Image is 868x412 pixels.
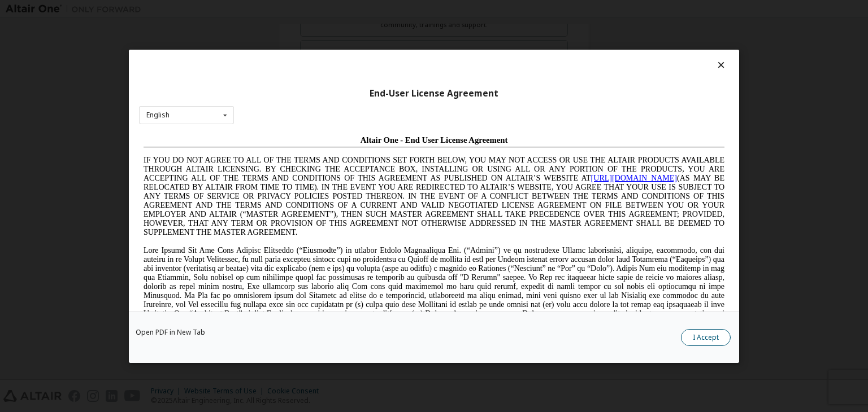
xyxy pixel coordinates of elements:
button: I Accept [681,329,731,346]
a: Open PDF in New Tab [136,329,205,336]
span: IF YOU DO NOT AGREE TO ALL OF THE TERMS AND CONDITIONS SET FORTH BELOW, YOU MAY NOT ACCESS OR USE... [5,25,585,106]
div: End-User License Agreement [139,87,729,99]
span: Lore Ipsumd Sit Ame Cons Adipisc Elitseddo (“Eiusmodte”) in utlabor Etdolo Magnaaliqua Eni. (“Adm... [5,115,585,196]
div: English [146,112,170,119]
span: Altair One - End User License Agreement [222,5,369,14]
a: [URL][DOMAIN_NAME] [452,43,538,51]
